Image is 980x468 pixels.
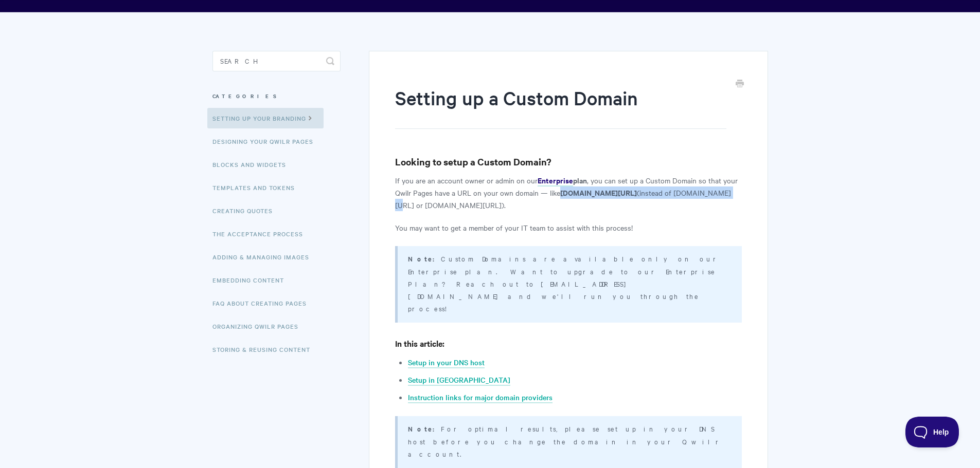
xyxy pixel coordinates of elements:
a: Adding & Managing Images [212,247,317,267]
p: You may want to get a member of your IT team to assist with this process! [395,221,741,234]
strong: [DOMAIN_NAME][URL] [560,187,637,198]
strong: In this article: [395,338,444,349]
a: Templates and Tokens [212,177,302,198]
strong: plan [573,175,587,185]
strong: Note: [408,254,441,264]
a: The Acceptance Process [212,223,311,244]
strong: Note: [408,424,441,434]
input: Search [212,51,341,71]
p: For optimal results, please set up in your DNS host before you change the domain in your Qwilr ac... [408,422,728,460]
a: FAQ About Creating Pages [212,293,314,313]
strong: Enterprise [538,175,573,185]
a: Setting up your Branding [207,108,324,128]
a: Blocks and Widgets [212,154,294,175]
p: If you are an account owner or admin on our , you can set up a Custom Domain so that your Qwilr P... [395,174,741,211]
a: Setup in your DNS host [408,357,485,368]
a: Creating Quotes [212,200,280,221]
h1: Setting up a Custom Domain [395,85,726,129]
a: Embedding Content [212,270,292,290]
a: Enterprise [538,175,573,186]
a: Designing Your Qwilr Pages [212,131,321,152]
h3: Categories [212,87,341,105]
a: Print this Article [736,79,744,90]
iframe: Toggle Customer Support [905,417,959,447]
a: Organizing Qwilr Pages [212,316,306,336]
a: Storing & Reusing Content [212,339,318,360]
a: Instruction links for major domain providers [408,392,553,403]
h3: Looking to setup a Custom Domain? [395,155,741,169]
a: Setup in [GEOGRAPHIC_DATA] [408,375,510,386]
p: Custom Domains are available only on our Enterprise plan. Want to upgrade to our Enterprise Plan?... [408,252,728,314]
